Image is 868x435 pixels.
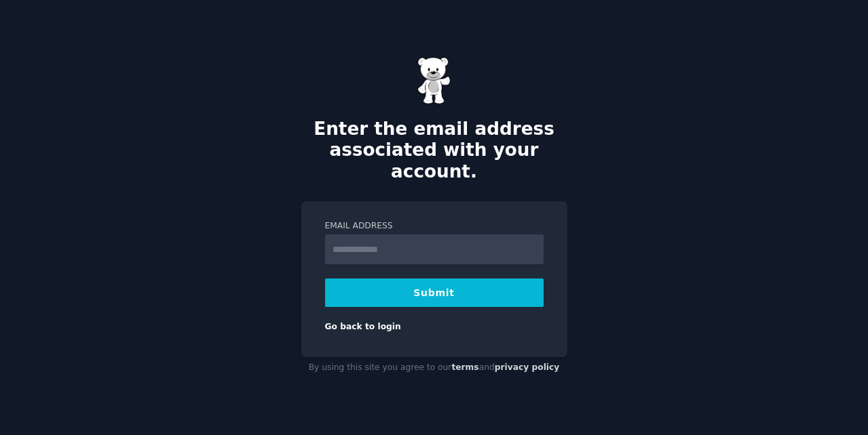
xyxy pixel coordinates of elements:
[325,278,544,307] button: Submit
[325,220,544,232] label: Email Address
[301,357,567,379] div: By using this site you agree to our and
[325,322,401,331] a: Go back to login
[451,362,478,372] a: terms
[495,362,560,372] a: privacy policy
[301,119,567,183] h2: Enter the email address associated with your account.
[417,57,451,104] img: Gummy Bear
